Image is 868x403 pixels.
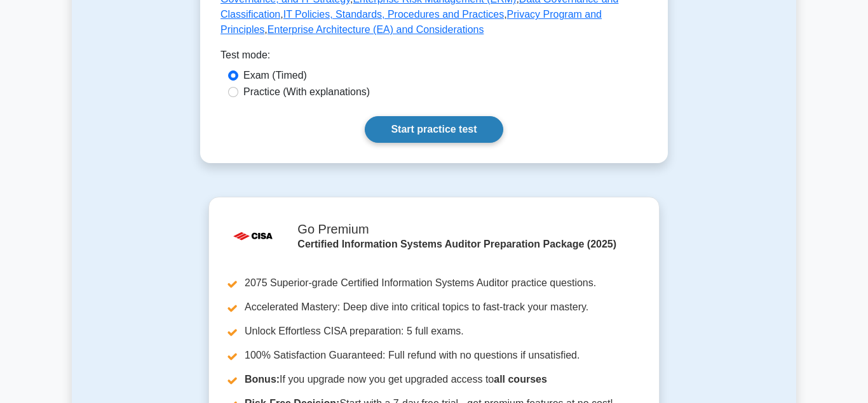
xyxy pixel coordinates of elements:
a: IT Policies, Standards, Procedures and Practices [283,9,504,20]
label: Practice (With explanations) [243,84,370,100]
a: Start practice test [365,116,503,143]
a: Enterprise Architecture (EA) and Considerations [268,24,484,35]
div: Test mode: [220,48,648,68]
label: Exam (Timed) [243,68,307,83]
